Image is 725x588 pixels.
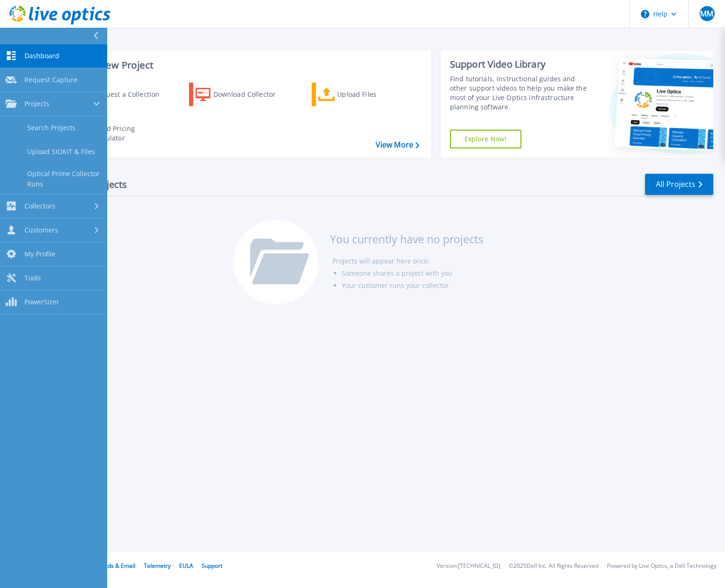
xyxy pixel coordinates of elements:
span: Customers [24,226,58,234]
div: Upload Files [337,85,412,104]
a: Ads & Email [104,562,135,570]
a: EULA [179,562,193,570]
a: Cloud Pricing Calculator [67,122,172,145]
li: Projects will appear here once: [332,255,483,267]
li: Powered by Live Optics, a Dell Technology [607,563,717,569]
a: Telemetry [144,562,171,570]
span: My Profile [24,250,55,258]
span: MM [700,10,713,17]
span: Collectors [24,202,55,210]
span: Dashboard [24,52,59,60]
span: Tools [24,274,41,282]
span: PowerSizer [24,298,59,306]
div: Cloud Pricing Calculator [92,124,167,143]
div: Find tutorials, instructional guides and other support videos to help you make the most of your L... [450,74,587,112]
h3: Start a New Project [67,60,419,70]
h3: You currently have no projects [330,234,483,244]
a: Explore Now! [450,130,521,148]
div: Download Collector [213,85,289,104]
li: Version: [TECHNICAL_ID] [437,563,500,569]
li: Someone shares a project with you [342,267,483,279]
a: All Projects [645,174,713,195]
div: Support Video Library [450,58,587,70]
a: View More [376,140,419,149]
span: Request Capture [24,76,78,84]
a: Upload Files [312,83,417,106]
li: Your customer runs your collector [342,279,483,292]
a: Download Collector [189,83,294,106]
a: Request a Collection [67,83,172,106]
li: © 2025 Dell Inc. All Rights Reserved [509,563,599,569]
a: Support [202,562,222,570]
span: Projects [24,100,49,108]
div: Request a Collection [94,85,169,104]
